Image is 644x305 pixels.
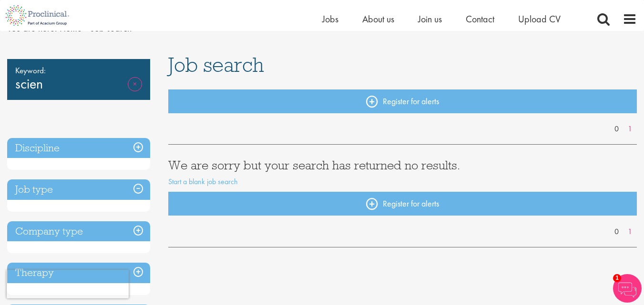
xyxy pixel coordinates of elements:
[168,89,637,113] a: Register for alerts
[7,138,150,158] h3: Discipline
[15,64,142,77] span: Keyword:
[613,274,621,282] span: 1
[623,124,637,135] a: 1
[168,52,264,78] span: Job search
[7,59,150,100] div: scien
[168,192,637,216] a: Register for alerts
[418,13,442,25] a: Join us
[7,221,150,242] h3: Company type
[7,263,150,283] h3: Therapy
[623,226,637,237] a: 1
[128,77,142,105] a: Remove
[610,124,624,135] a: 0
[466,13,494,25] a: Contact
[362,13,394,25] a: About us
[613,274,642,303] img: Chatbot
[7,270,129,298] iframe: reCAPTCHA
[518,13,561,25] a: Upload CV
[610,226,624,237] a: 0
[322,13,338,25] a: Jobs
[168,159,637,171] h3: We are sorry but your search has returned no results.
[168,177,238,187] a: Start a blank job search
[7,179,150,200] h3: Job type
